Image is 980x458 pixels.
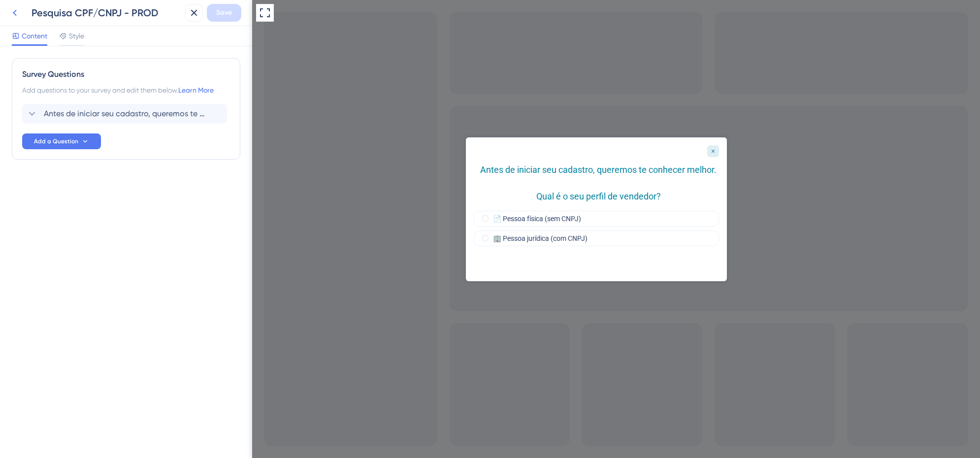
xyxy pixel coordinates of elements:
div: Survey Questions [22,68,230,80]
iframe: UserGuiding Survey [214,137,475,281]
span: Add a Question [34,137,78,145]
button: Save [207,4,241,22]
div: Add questions to your survey and edit them below. [22,84,230,96]
span: Antes de iniciar seu cadastro, queremos te conhecer melhor. Qual é o seu perfil de vendedor? [44,108,206,120]
button: Add a Question [22,133,101,149]
span: Style [69,30,84,42]
span: Content [22,30,47,42]
span: Save [216,7,232,19]
a: Learn More [178,86,214,94]
div: Pesquisa CPF/CNPJ - PROD [32,6,181,20]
